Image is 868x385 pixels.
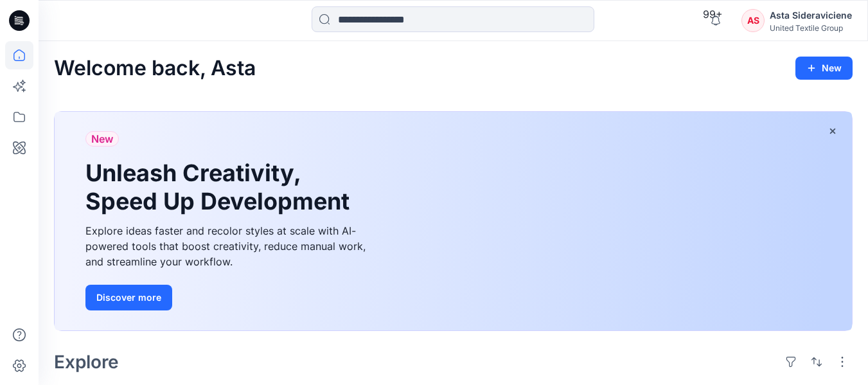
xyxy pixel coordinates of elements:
[85,159,355,215] h1: Unleash Creativity, Speed Up Development
[770,8,852,23] div: Asta Sideraviciene
[770,23,852,33] div: United Textile Group
[54,57,256,80] h2: Welcome back, Asta
[85,285,375,310] a: Discover more
[85,285,172,310] button: Discover more
[91,131,113,147] span: New
[795,57,853,80] button: New
[741,9,765,32] div: AS
[54,352,119,372] h2: Explore
[85,223,375,269] div: Explore ideas faster and recolor styles at scale with AI-powered tools that boost creativity, red...
[703,8,723,21] span: 99+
